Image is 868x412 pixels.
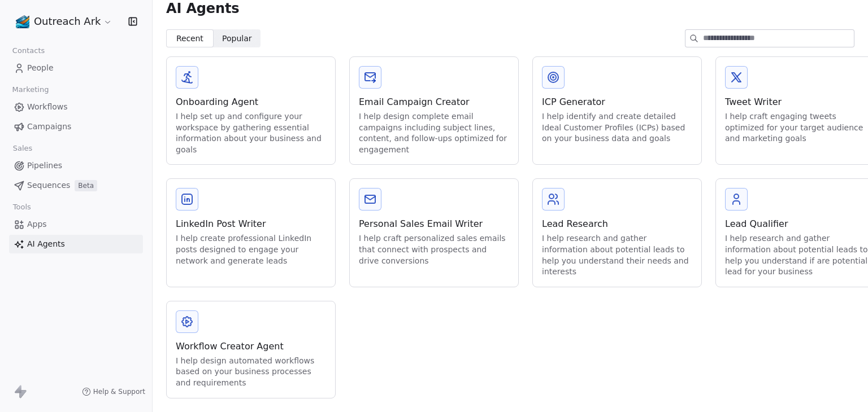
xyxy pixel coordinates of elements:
[93,387,145,396] span: Help & Support
[75,180,97,191] span: Beta
[7,42,50,59] span: Contacts
[542,95,692,109] div: ICP Generator
[27,101,68,113] span: Workflows
[359,111,509,155] div: I help design complete email campaigns including subject lines, content, and follow-ups optimized...
[176,340,326,353] div: Workflow Creator Agent
[222,33,252,45] span: Popular
[9,215,143,234] a: Apps
[359,95,509,109] div: Email Campaign Creator
[176,356,326,389] div: I help design automated workflows based on your business processes and requirements
[542,111,692,144] div: I help identify and create detailed Ideal Customer Profiles (ICPs) based on your business data an...
[27,160,62,172] span: Pipelines
[34,14,101,29] span: Outreach Ark
[176,95,326,109] div: Onboarding Agent
[9,59,143,77] a: People
[359,217,509,231] div: Personal Sales Email Writer
[14,12,115,31] button: Outreach Ark
[27,62,54,74] span: People
[359,233,509,266] div: I help craft personalized sales emails that connect with prospects and drive conversions
[9,235,143,253] a: AI Agents
[9,156,143,175] a: Pipelines
[9,98,143,116] a: Workflows
[9,176,143,195] a: SequencesBeta
[16,15,29,28] img: Outreach_Ark_Favicon.png
[8,199,36,216] span: Tools
[8,140,37,157] span: Sales
[176,233,326,266] div: I help create professional LinkedIn posts designed to engage your network and generate leads
[27,218,47,230] span: Apps
[82,387,145,396] a: Help & Support
[7,81,54,98] span: Marketing
[27,238,65,250] span: AI Agents
[542,217,692,231] div: Lead Research
[176,111,326,155] div: I help set up and configure your workspace by gathering essential information about your business...
[27,179,70,191] span: Sequences
[542,233,692,277] div: I help research and gather information about potential leads to help you understand their needs a...
[176,217,326,231] div: LinkedIn Post Writer
[27,121,71,133] span: Campaigns
[9,117,143,136] a: Campaigns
